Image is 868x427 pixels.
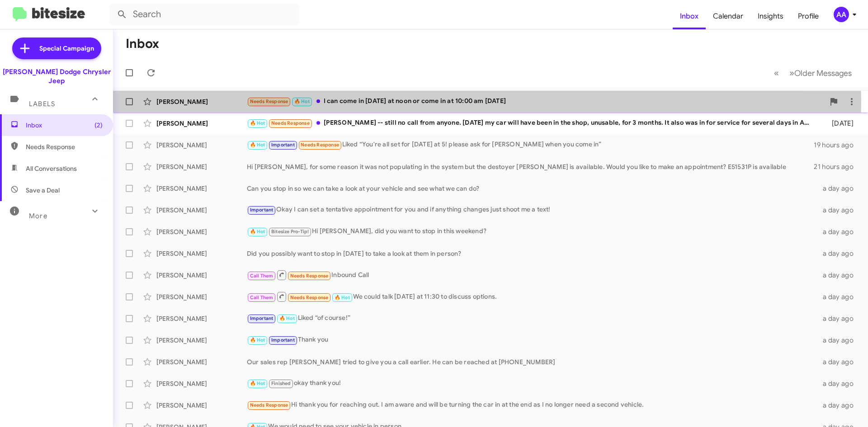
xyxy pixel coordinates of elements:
[156,292,247,301] div: [PERSON_NAME]
[156,314,247,323] div: [PERSON_NAME]
[817,227,861,236] div: a day ago
[156,184,247,193] div: [PERSON_NAME]
[156,97,247,106] div: [PERSON_NAME]
[250,207,274,213] span: Important
[156,206,247,215] div: [PERSON_NAME]
[250,337,265,343] span: 🔥 Hot
[26,142,103,151] span: Needs Response
[247,118,817,128] div: [PERSON_NAME] -- still no call from anyone. [DATE] my car will have been in the shop, unusable, f...
[26,164,77,173] span: All Conversations
[250,380,265,386] span: 🔥 Hot
[271,229,309,235] span: Bitesize Pro-Tip!
[817,292,861,301] div: a day ago
[817,271,861,280] div: a day ago
[271,142,295,148] span: Important
[789,67,794,79] span: »
[290,273,329,279] span: Needs Response
[290,295,329,300] span: Needs Response
[335,295,350,300] span: 🔥 Hot
[126,37,159,51] h1: Inbox
[156,162,247,171] div: [PERSON_NAME]
[156,271,247,280] div: [PERSON_NAME]
[814,162,861,171] div: 21 hours ago
[250,295,274,300] span: Call Them
[156,249,247,258] div: [PERSON_NAME]
[271,380,291,386] span: Finished
[247,205,817,215] div: Okay I can set a tentative appointment for you and if anything changes just shoot me a text!
[156,119,247,128] div: [PERSON_NAME]
[247,140,814,150] div: Liked “You're all set for [DATE] at 5! please ask for [PERSON_NAME] when you come in”
[247,313,817,324] div: Liked “of course!”
[817,249,861,258] div: a day ago
[250,315,274,321] span: Important
[94,121,103,130] span: (2)
[250,99,288,104] span: Needs Response
[156,379,247,388] div: [PERSON_NAME]
[706,3,750,29] a: Calendar
[29,100,55,108] span: Labels
[250,402,288,408] span: Needs Response
[774,67,779,79] span: «
[769,64,784,82] button: Previous
[817,119,861,128] div: [DATE]
[834,7,849,22] div: AA
[109,4,299,25] input: Search
[247,184,817,193] div: Can you stop in so we can take a look at your vehicle and see what we can do?
[817,357,861,366] div: a day ago
[791,3,826,29] a: Profile
[817,314,861,323] div: a day ago
[250,142,265,148] span: 🔥 Hot
[156,336,247,345] div: [PERSON_NAME]
[26,186,60,195] span: Save a Deal
[29,212,47,220] span: More
[250,273,274,279] span: Call Them
[247,400,817,410] div: Hi thank you for reaching out. I am aware and will be turning the car in at the end as I no longe...
[247,96,825,107] div: I can come in [DATE] at noon or come in at 10:00 am [DATE]
[294,99,310,104] span: 🔥 Hot
[784,64,857,82] button: Next
[826,7,858,22] button: AA
[250,229,265,235] span: 🔥 Hot
[39,44,94,53] span: Special Campaign
[250,120,265,126] span: 🔥 Hot
[817,336,861,345] div: a day ago
[247,291,817,302] div: We could talk [DATE] at 11:30 to discuss options.
[279,315,295,321] span: 🔥 Hot
[750,3,791,29] a: Insights
[247,357,817,366] div: Our sales rep [PERSON_NAME] tried to give you a call earlier. He can be reached at [PHONE_NUMBER]
[247,249,817,258] div: Did you possibly want to stop in [DATE] to take a look at them in person?
[156,357,247,366] div: [PERSON_NAME]
[156,141,247,150] div: [PERSON_NAME]
[271,337,295,343] span: Important
[301,142,339,148] span: Needs Response
[12,38,101,59] a: Special Campaign
[26,121,103,130] span: Inbox
[271,120,310,126] span: Needs Response
[794,68,852,78] span: Older Messages
[817,401,861,410] div: a day ago
[247,335,817,345] div: Thank you
[817,206,861,215] div: a day ago
[247,269,817,281] div: Inbound Call
[247,378,817,389] div: okay thank you!
[156,227,247,236] div: [PERSON_NAME]
[673,3,706,29] a: Inbox
[769,64,857,82] nav: Page navigation example
[247,226,817,237] div: Hi [PERSON_NAME], did you want to stop in this weekend?
[156,401,247,410] div: [PERSON_NAME]
[247,162,814,171] div: Hi [PERSON_NAME], for some reason it was not populating in the system but the destoyer [PERSON_NA...
[817,184,861,193] div: a day ago
[814,141,861,150] div: 19 hours ago
[817,379,861,388] div: a day ago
